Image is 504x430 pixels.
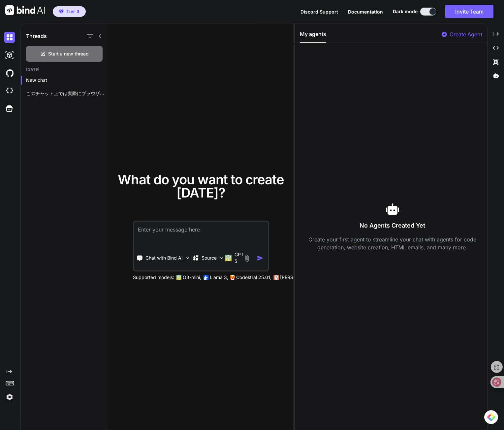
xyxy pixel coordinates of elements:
[300,30,326,43] button: My agents
[26,32,47,40] h1: Threads
[202,255,217,261] p: Source
[4,67,15,79] img: githubDark
[243,254,251,262] img: attachment
[235,251,244,265] p: GPT 5
[4,391,15,403] img: settings
[4,32,15,43] img: darkChat
[445,5,493,18] button: Invite Team
[59,10,64,14] img: premium
[183,274,201,281] p: O3-mini,
[5,5,45,15] img: Bind AI
[219,255,224,261] img: Pick Models
[203,275,208,280] img: Llama2
[66,8,79,15] span: Tier 3
[145,255,183,261] p: Chat with Bind AI
[4,85,15,96] img: cloudideIcon
[225,255,232,261] img: GPT 5
[236,274,271,281] p: Codestral 25.01,
[21,67,108,72] h2: [DATE]
[4,50,15,61] img: darkAi-studio
[300,9,338,15] span: Discord Support
[185,255,190,261] img: Pick Tools
[176,275,181,280] img: GPT-4
[210,274,228,281] p: Llama 3,
[230,275,235,280] img: Mistral-AI
[348,9,383,15] span: Documentation
[300,235,485,251] p: Create your first agent to streamline your chat with agents for code generation, website creation...
[450,30,482,38] p: Create Agent
[48,51,89,57] span: Start a new thread
[300,8,338,15] button: Discord Support
[280,274,344,281] p: [PERSON_NAME] 3.7 Sonnet,
[133,274,174,281] p: Supported models:
[53,6,86,17] button: premiumTier 3
[273,275,279,280] img: claude
[257,255,264,262] img: icon
[393,8,418,15] span: Dark mode
[348,8,383,15] button: Documentation
[26,90,108,97] p: このチャット上では実際にブラウザ表示はできませんが、表示結果は「真っ白なページ」です。 すぐに確認する方法 - 下のデータURLをブラウザのアドレスバーに貼り付けて開いてください（真っ白なページ...
[300,221,485,230] h3: No Agents Created Yet
[118,171,284,201] span: What do you want to create [DATE]?
[26,77,108,84] p: New chat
